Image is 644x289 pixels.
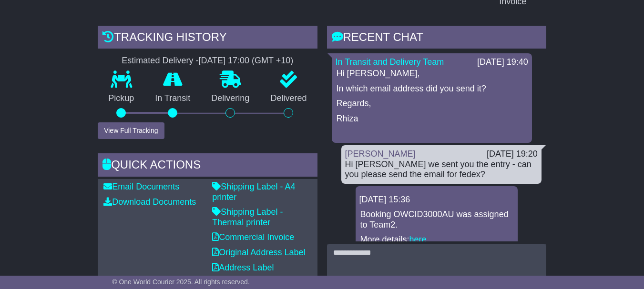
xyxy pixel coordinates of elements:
[360,209,513,230] p: Booking OWCID3000AU was assigned to Team2.
[409,235,427,244] a: here
[103,182,179,191] a: Email Documents
[360,235,513,245] p: More details: .
[345,149,416,159] a: [PERSON_NAME]
[144,93,201,104] p: In Transit
[198,56,293,66] div: [DATE] 17:00 (GMT +10)
[201,93,260,104] p: Delivering
[112,278,250,286] span: © One World Courier 2025. All rights reserved.
[98,93,144,104] p: Pickup
[327,26,546,51] div: RECENT CHAT
[212,248,305,257] a: Original Address Label
[260,93,317,104] p: Delivered
[345,159,538,180] div: Hi [PERSON_NAME] we sent you the entry - can you please send the email for fedex?
[487,149,538,159] div: [DATE] 19:20
[98,26,317,51] div: Tracking history
[103,197,196,207] a: Download Documents
[359,195,514,205] div: [DATE] 15:36
[98,56,317,66] div: Estimated Delivery -
[337,69,527,79] p: Hi [PERSON_NAME],
[212,182,295,202] a: Shipping Label - A4 printer
[337,114,527,124] p: Rhiza
[212,207,283,227] a: Shipping Label - Thermal printer
[98,122,164,139] button: View Full Tracking
[477,57,528,68] div: [DATE] 19:40
[336,57,444,67] a: In Transit and Delivery Team
[98,153,317,179] div: Quick Actions
[337,99,527,109] p: Regards,
[212,263,274,272] a: Address Label
[337,84,527,94] p: In which email address did you send it?
[212,232,294,242] a: Commercial Invoice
